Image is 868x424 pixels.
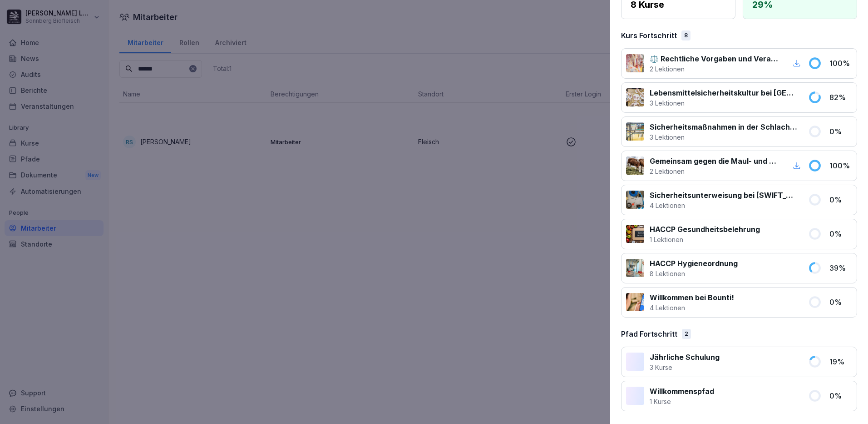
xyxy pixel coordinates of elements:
[650,201,797,210] p: 4 Lektionen
[621,328,677,339] p: Pfad Fortschritt
[650,53,780,64] p: ⚖️ Rechtliche Vorgaben und Verantwortung bei der Schlachtung
[829,126,852,137] p: 0 %
[650,121,797,132] p: Sicherheitsmaßnahmen in der Schlachtung und Zerlegung
[650,269,738,278] p: 8 Lektionen
[829,297,852,308] p: 0 %
[650,87,797,98] p: Lebensmittelsicherheitskultur bei [GEOGRAPHIC_DATA]
[650,303,734,313] p: 4 Lektionen
[650,132,797,142] p: 3 Lektionen
[650,258,738,269] p: HACCP Hygieneordnung
[650,64,780,74] p: 2 Lektionen
[829,160,852,171] p: 100 %
[829,228,852,239] p: 0 %
[650,352,720,363] p: Jährliche Schulung
[650,167,780,176] p: 2 Lektionen
[682,329,691,339] div: 2
[650,292,734,303] p: Willkommen bei Bounti!
[829,58,852,69] p: 100 %
[621,30,677,41] p: Kurs Fortschritt
[650,190,797,201] p: Sicherheitsunterweisung bei [SWIFT_CODE]
[829,390,852,401] p: 0 %
[681,30,690,40] div: 8
[829,194,852,205] p: 0 %
[829,356,852,367] p: 19 %
[650,397,714,406] p: 1 Kurse
[650,363,720,372] p: 3 Kurse
[650,156,780,167] p: Gemeinsam gegen die Maul- und Klauenseuche (MKS)
[829,92,852,103] p: 82 %
[650,386,714,397] p: Willkommenspfad
[650,224,760,235] p: HACCP Gesundheitsbelehrung
[829,262,852,273] p: 39 %
[650,98,797,108] p: 3 Lektionen
[650,235,760,244] p: 1 Lektionen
